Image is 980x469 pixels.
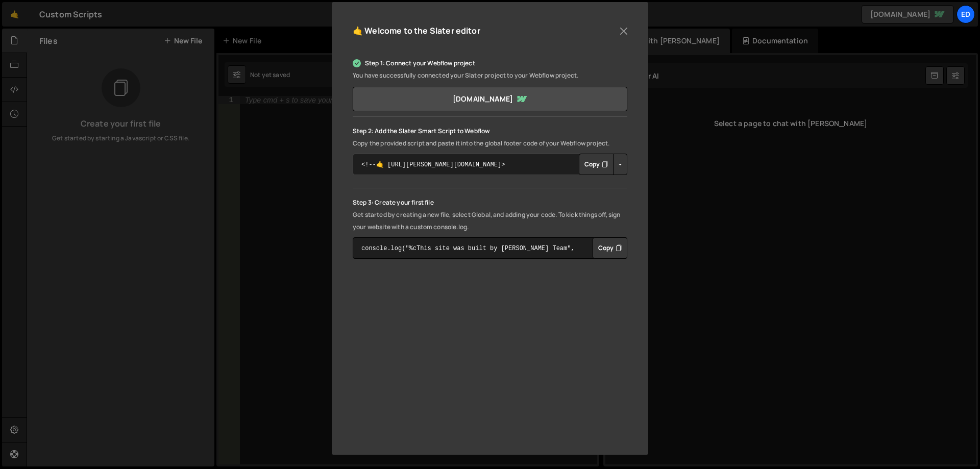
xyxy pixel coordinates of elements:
[353,87,627,111] a: [DOMAIN_NAME]
[353,209,627,233] p: Get started by creating a new file, select Global, and adding your code. To kick things off, sign...
[593,237,627,259] button: Copy
[353,23,480,39] h5: 🤙 Welcome to the Slater editor
[579,154,627,175] div: Button group with nested dropdown
[353,237,627,259] textarea: console.log("%cThis site was built by [PERSON_NAME] Team", "background:blue;color:#fff;padding: 8...
[353,57,627,69] p: Step 1: Connect your Webflow project
[593,237,627,259] div: Button group with nested dropdown
[579,154,614,175] button: Copy
[957,5,975,23] a: Ed
[353,282,627,436] iframe: YouTube video player
[353,125,627,137] p: Step 2: Add the Slater Smart Script to Webflow
[353,196,627,209] p: Step 3: Create your first file
[353,154,627,175] textarea: <!--🤙 [URL][PERSON_NAME][DOMAIN_NAME]> <script>document.addEventListener("DOMContentLoaded", func...
[353,137,627,150] p: Copy the provided script and paste it into the global footer code of your Webflow project.
[353,69,627,82] p: You have successfully connected your Slater project to your Webflow project.
[616,23,631,39] button: Close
